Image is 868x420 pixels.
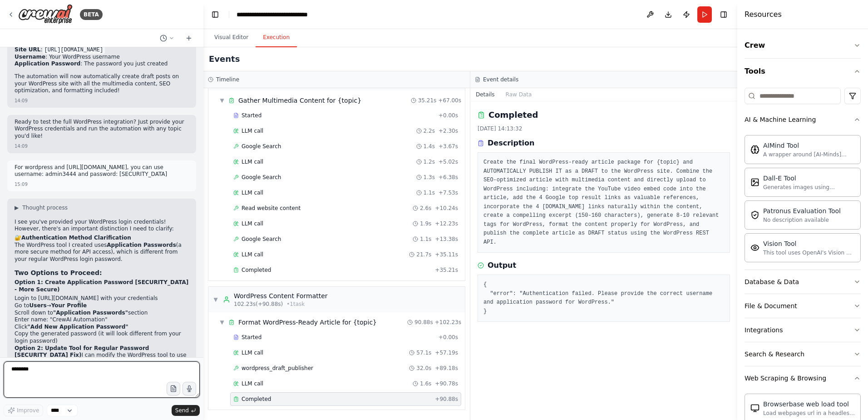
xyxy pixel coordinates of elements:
li: Copy the generated password (it will look different from your login password) [15,330,189,345]
button: Click to speak your automation idea [182,382,196,395]
img: VisionTool [750,243,759,252]
strong: Username [15,54,45,60]
button: Hide right sidebar [717,8,730,21]
div: Gather Multimedia Content for {topic} [238,96,361,105]
div: BETA [80,9,103,20]
h2: 🔐 [15,235,189,242]
span: 1.3s [424,174,435,181]
img: DallETool [750,178,759,187]
li: Login to [URL][DOMAIN_NAME] with your credentials [15,295,189,302]
span: Thought process [22,204,68,211]
p: The WordPress tool I created uses (a more secure method for API access), which is different from ... [15,242,189,263]
img: BrowserbaseLoadTool [750,404,759,413]
span: Read website content [242,205,301,212]
button: File & Document [745,294,861,318]
button: Raw Data [500,88,538,101]
span: 1.4s [424,143,435,150]
span: + 35.21s [435,266,458,274]
span: ▼ [213,296,218,303]
span: + 3.67s [439,143,458,150]
span: + 0.00s [439,112,458,119]
h2: Events [209,53,240,65]
div: Format WordPress-Ready Article for {topic} [238,318,377,327]
span: wordpress_draft_publisher [242,365,313,372]
div: Load webpages url in a headless browser using Browserbase and return the contents [763,410,855,417]
button: Improve [4,405,43,416]
span: + 2.30s [439,127,458,135]
button: Send [172,405,200,416]
strong: Application Passwords [107,242,176,248]
button: Upload files [167,382,180,395]
span: + 13.38s [435,235,458,243]
span: ▼ [219,97,225,104]
span: LLM call [242,158,263,165]
span: LLM call [242,251,263,258]
span: + 7.53s [439,189,458,196]
div: 14:09 [15,97,28,104]
div: Browserbase web load tool [763,400,855,409]
div: Patronus Evaluation Tool [763,206,841,215]
button: Details [470,88,500,101]
p: I see you've provided your WordPress login credentials! However, there's an important distinction... [15,219,189,233]
button: Execution [256,28,297,47]
button: Hide left sidebar [209,8,222,21]
div: AIMind Tool [763,141,855,150]
span: 1.6s [420,380,431,387]
p: I can modify the WordPress tool to use your regular login credentials instead of Application Pass... [15,345,189,366]
strong: Option 2: Update Tool for Regular Password [SECURITY_DATA] Fix) [15,345,149,359]
div: WordPress Content Formatter [234,291,328,300]
span: 21.7s [416,251,431,258]
span: Improve [17,407,39,414]
code: [URL][DOMAIN_NAME] [43,46,105,54]
span: 1.1s [420,235,431,243]
span: 32.0s [416,365,431,372]
button: ▶Thought process [15,204,68,211]
nav: breadcrumb [237,10,330,19]
img: AIMindTool [750,145,759,154]
span: 102.23s (+90.88s) [234,300,283,308]
div: File & Document [745,301,797,310]
p: Ready to test the full WordPress integration? Just provide your WordPress credentials and run the... [15,119,189,140]
h3: Description [488,138,534,149]
span: Completed [242,266,271,274]
div: This tool uses OpenAI's Vision API to describe the contents of an image. [763,249,855,256]
button: Start a new chat [182,33,196,44]
h4: Resources [745,9,782,20]
li: : The password you just created [15,60,189,68]
span: + 90.88s [435,395,458,403]
li: Go to → [15,302,189,310]
button: Visual Editor [207,28,256,47]
span: + 6.38s [439,174,458,181]
div: Search & Research [745,350,804,359]
span: 2.2s [424,127,435,135]
span: + 57.19s [435,349,458,356]
li: Click [15,324,189,331]
button: Tools [745,59,861,84]
span: 35.21s [418,97,437,104]
button: Database & Data [745,270,861,294]
div: Vision Tool [763,239,855,248]
button: Web Scraping & Browsing [745,366,861,390]
button: Crew [745,33,861,58]
strong: Authentication Method Clarification [21,235,131,241]
strong: "Application Passwords" [53,310,128,316]
div: Web Scraping & Browsing [745,374,826,383]
div: AI & Machine Learning [745,131,861,270]
p: For wordpress and [URL][DOMAIN_NAME], you can use username: admin3444 and password: [SECURITY_DATA] [15,164,189,178]
div: Dall-E Tool [763,174,855,183]
span: LLM call [242,127,263,135]
div: No description available [763,216,841,224]
h3: Timeline [216,76,239,83]
span: + 89.18s [435,365,458,372]
span: + 90.78s [435,380,458,387]
span: LLM call [242,380,263,387]
span: + 5.02s [439,158,458,165]
button: Switch to previous chat [156,33,178,44]
strong: Users [30,302,47,309]
span: LLM call [242,220,263,227]
button: AI & Machine Learning [745,108,861,131]
strong: Option 1: Create Application Password [SECURITY_DATA] - More Secure) [15,279,188,293]
h3: Event details [483,76,518,83]
li: : [15,46,189,54]
p: The automation will now automatically create draft posts on your WordPress site with all the mult... [15,73,189,95]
